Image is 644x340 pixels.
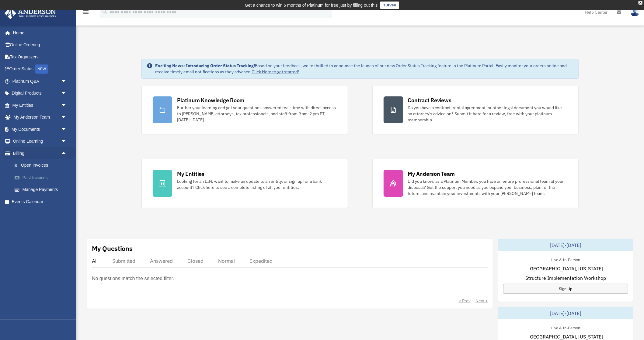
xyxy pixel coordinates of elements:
[177,170,204,178] div: My Entities
[498,239,633,251] div: [DATE]-[DATE]
[102,8,108,15] i: search
[9,184,76,196] a: Manage Payments
[4,27,73,39] a: Home
[408,105,568,123] div: Do you have a contract, rental agreement, or other legal document you would like an attorney's ad...
[155,63,574,75] div: Based on your feedback, we're thrilled to announce the launch of our new Order Status Tracking fe...
[372,85,579,134] a: Contract Reviews Do you have a contract, rental agreement, or other legal document you would like...
[245,2,378,9] div: Get a chance to win 6 months of Platinum for free just by filling out this
[61,123,73,136] span: arrow_drop_down
[372,159,579,208] a: My Anderson Team Did you know, as a Platinum Member, you have an entire professional team at your...
[4,51,76,63] a: Tax Organizers
[4,111,76,123] a: My Anderson Teamarrow_drop_down
[630,8,639,16] img: User Pic
[112,258,135,264] div: Submitted
[35,64,48,74] div: NEW
[141,159,348,208] a: My Entities Looking for an EIN, want to make an update to an entity, or sign up for a bank accoun...
[4,63,76,75] a: Order StatusNEW
[4,147,76,159] a: Billingarrow_drop_up
[92,274,174,283] p: No questions match the selected filter.
[525,274,606,282] span: Structure Implementation Workshop
[92,258,98,264] div: All
[528,265,603,272] span: [GEOGRAPHIC_DATA], [US_STATE]
[187,258,204,264] div: Closed
[4,99,76,111] a: My Entitiesarrow_drop_down
[82,11,89,16] a: menu
[4,123,76,135] a: My Documentsarrow_drop_down
[4,87,76,99] a: Digital Productsarrow_drop_down
[546,324,585,331] div: Live & In-Person
[4,39,76,51] a: Online Ordering
[150,258,173,264] div: Answered
[61,75,73,88] span: arrow_drop_down
[408,178,568,196] div: Did you know, as a Platinum Member, you have an entire professional team at your disposal? Get th...
[4,196,76,208] a: Events Calendar
[249,258,273,264] div: Expedited
[82,9,89,16] i: menu
[380,2,399,9] a: survey
[3,7,58,19] img: Anderson Advisors Platinum Portal
[155,63,255,68] strong: Exciting News: Introducing Order Status Tracking!
[61,135,73,148] span: arrow_drop_down
[92,244,133,253] div: My Questions
[498,307,633,319] div: [DATE]-[DATE]
[218,258,235,264] div: Normal
[18,162,21,169] span: $
[639,1,642,5] div: close
[177,178,337,190] div: Looking for an EIN, want to make an update to an entity, or sign up for a bank account? Click her...
[9,172,76,184] a: Past Invoices
[252,69,299,75] a: Click Here to get started!
[61,111,73,124] span: arrow_drop_down
[408,170,455,178] div: My Anderson Team
[4,135,76,147] a: Online Learningarrow_drop_down
[4,75,76,87] a: Platinum Q&Aarrow_drop_down
[546,256,585,262] div: Live & In-Person
[61,87,73,100] span: arrow_drop_down
[503,284,628,294] a: Sign Up
[177,96,245,104] div: Platinum Knowledge Room
[9,159,76,172] a: $Open Invoices
[177,105,337,123] div: Further your learning and get your questions answered real-time with direct access to [PERSON_NAM...
[408,96,451,104] div: Contract Reviews
[141,85,348,134] a: Platinum Knowledge Room Further your learning and get your questions answered real-time with dire...
[61,147,73,160] span: arrow_drop_up
[61,99,73,112] span: arrow_drop_down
